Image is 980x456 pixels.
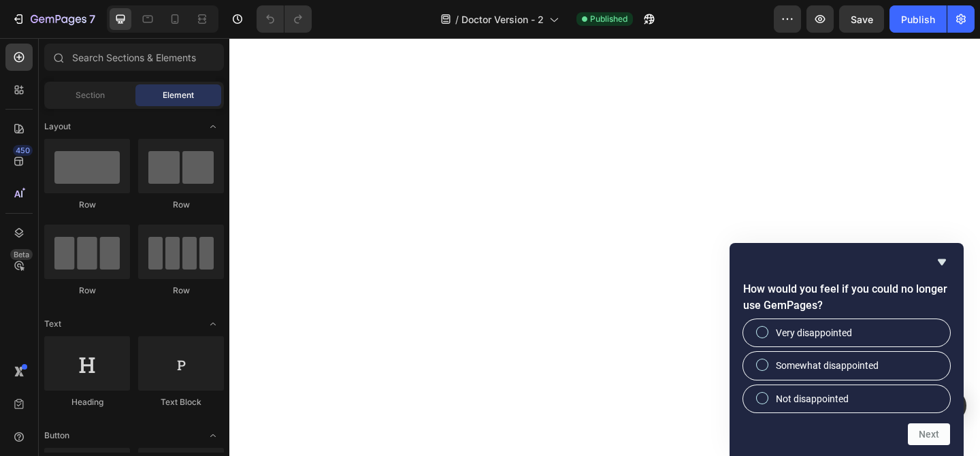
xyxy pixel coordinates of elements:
span: Published [590,13,627,25]
button: Save [839,5,884,33]
div: Undo/Redo [257,5,312,33]
div: Row [44,199,130,211]
span: Toggle open [202,313,224,335]
span: Text [44,318,61,330]
div: Beta [10,249,33,260]
div: Publish [901,12,935,27]
iframe: Design area [229,38,980,456]
div: How would you feel if you could no longer use GemPages? [743,319,950,412]
span: Very disappointed [776,326,852,340]
span: Doctor Version - 2 [461,12,544,27]
span: Not disappointed [776,392,849,406]
input: Search Sections & Elements [44,44,224,71]
span: Somewhat disappointed [776,359,879,372]
div: Text Block [138,396,224,408]
span: Layout [44,120,71,133]
div: How would you feel if you could no longer use GemPages? [743,254,950,445]
h2: How would you feel if you could no longer use GemPages? [743,281,950,314]
div: 450 [13,145,33,156]
span: / [455,12,459,27]
span: Save [851,14,873,25]
button: Hide survey [934,254,950,270]
span: Toggle open [202,116,224,137]
div: Row [44,284,130,297]
div: Row [138,284,224,297]
span: Section [76,89,105,101]
button: Next question [908,423,950,445]
button: 7 [5,5,101,33]
button: Publish [889,5,947,33]
div: Row [138,199,224,211]
span: Element [163,89,194,101]
span: Button [44,429,69,442]
span: Toggle open [202,425,224,446]
p: 7 [89,11,95,27]
div: Heading [44,396,130,408]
